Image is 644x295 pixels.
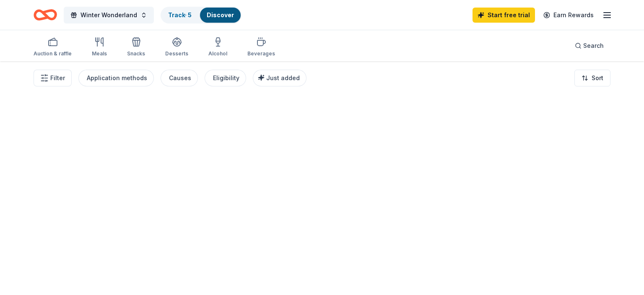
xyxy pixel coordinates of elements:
a: Home [34,5,57,25]
button: Track· 5Discover [161,7,241,23]
button: Beverages [247,34,275,61]
span: Filter [50,73,65,83]
button: Desserts [165,34,188,61]
div: Application methods [87,73,147,83]
div: Beverages [247,50,275,57]
button: Filter [34,70,72,86]
button: Eligibility [205,70,246,86]
span: Search [583,41,604,51]
button: Snacks [127,34,145,61]
button: Sort [574,70,610,86]
button: Just added [253,70,306,86]
div: Auction & raffle [34,50,72,57]
div: Alcohol [208,50,227,57]
a: Start free trial [473,8,535,23]
div: Meals [92,50,107,57]
a: Track· 5 [168,11,192,18]
button: Auction & raffle [34,34,72,61]
button: Search [568,37,610,54]
button: Causes [161,70,198,86]
a: Discover [207,11,234,18]
div: Eligibility [213,73,239,83]
button: Meals [92,34,107,61]
div: Desserts [165,50,188,57]
button: Alcohol [208,34,227,61]
div: Causes [169,73,191,83]
button: Application methods [78,70,154,86]
span: Just added [266,74,300,81]
span: Winter Wonderland [80,10,137,20]
a: Earn Rewards [538,8,599,23]
span: Sort [592,73,603,83]
button: Winter Wonderland [64,7,154,23]
div: Snacks [127,50,145,57]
